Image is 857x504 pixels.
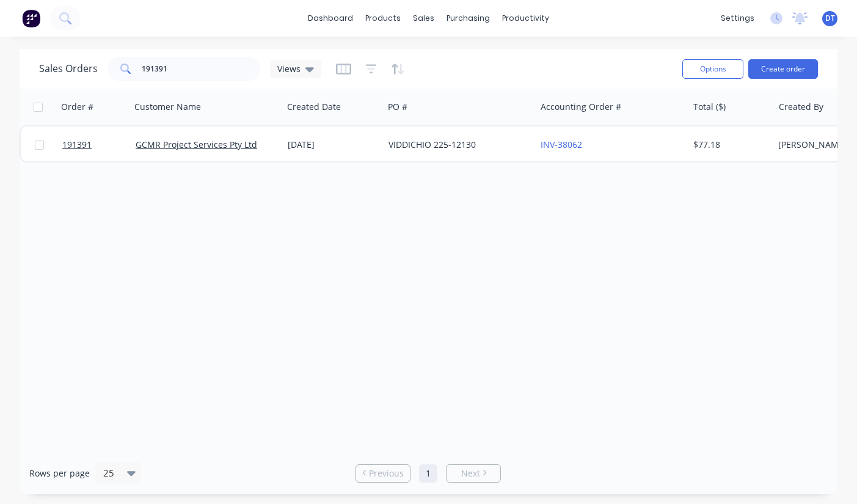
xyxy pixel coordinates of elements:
div: Total ($) [693,101,726,113]
a: GCMR Project Services Pty Ltd [136,139,257,150]
a: INV-38062 [541,139,582,150]
div: purchasing [440,9,496,27]
span: 191391 [62,139,92,151]
a: Page 1 is your current page [419,464,437,483]
a: dashboard [302,9,359,27]
div: Created By [779,101,823,113]
div: sales [407,9,440,27]
span: Views [277,62,301,75]
span: Rows per page [29,467,90,480]
img: Factory [22,9,40,27]
span: Previous [369,467,404,480]
div: productivity [496,9,555,27]
h1: Sales Orders [39,63,98,75]
ul: Pagination [351,464,506,483]
div: [DATE] [288,139,379,151]
button: Options [682,59,743,79]
div: settings [715,9,760,27]
div: PO # [388,101,407,113]
div: products [359,9,407,27]
div: Accounting Order # [541,101,621,113]
div: $77.18 [693,139,765,151]
span: Next [461,467,480,480]
a: 191391 [62,126,136,163]
input: Search... [142,57,261,81]
div: VIDDICHIO 225-12130 [388,139,524,151]
div: Customer Name [134,101,201,113]
a: Previous page [356,467,410,480]
div: Order # [61,101,93,113]
button: Create order [748,59,818,79]
span: DT [825,13,835,24]
div: Created Date [287,101,341,113]
a: Next page [447,467,500,480]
